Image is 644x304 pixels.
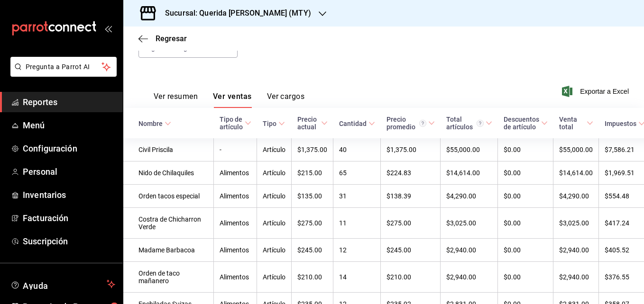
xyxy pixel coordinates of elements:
[339,120,375,127] span: Cantidad
[156,34,187,43] span: Regresar
[292,208,333,239] td: $275.00
[504,116,548,131] span: Descuentos de artículo
[553,185,599,208] td: $4,290.00
[257,138,292,161] td: Artículo
[23,278,103,290] span: Ayuda
[297,116,319,131] div: Precio actual
[123,262,214,293] td: Orden de taco mañanero
[553,161,599,185] td: $14,614.00
[333,262,381,293] td: 14
[123,161,214,185] td: Nido de Chilaquiles
[441,208,498,239] td: $3,025.00
[123,185,214,208] td: Orden tacos especial
[23,119,115,132] span: Menú
[214,185,257,208] td: Alimentos
[213,92,252,108] button: Ver ventas
[26,62,102,72] span: Pregunta a Parrot AI
[220,116,243,131] div: Tipo de artículo
[553,262,599,293] td: $2,940.00
[23,235,115,248] span: Suscripción
[553,239,599,262] td: $2,940.00
[381,161,441,185] td: $224.83
[263,120,276,127] div: Tipo
[498,208,553,239] td: $0.00
[23,96,115,108] span: Reportes
[498,185,553,208] td: $0.00
[292,185,333,208] td: $135.00
[504,116,539,131] div: Descuentos de artículo
[559,116,593,131] span: Venta total
[292,138,333,161] td: $1,375.00
[138,120,171,127] span: Nombre
[381,138,441,161] td: $1,375.00
[441,138,498,161] td: $55,000.00
[267,92,305,108] button: Ver cargos
[339,120,367,127] div: Cantidad
[477,120,484,127] svg: El total artículos considera cambios de precios en los artículos así como costos adicionales por ...
[214,262,257,293] td: Alimentos
[381,208,441,239] td: $275.00
[605,120,636,127] div: Impuestos
[154,92,198,108] button: Ver resumen
[23,142,115,155] span: Configuración
[123,208,214,239] td: Costra de Chicharron Verde
[441,262,498,293] td: $2,940.00
[23,188,115,201] span: Inventarios
[381,262,441,293] td: $210.00
[214,208,257,239] td: Alimentos
[138,34,187,43] button: Regresar
[214,161,257,185] td: Alimentos
[386,116,435,131] span: Precio promedio
[214,239,257,262] td: Alimentos
[441,161,498,185] td: $14,614.00
[441,185,498,208] td: $4,290.00
[498,262,553,293] td: $0.00
[333,138,381,161] td: 40
[214,138,257,161] td: -
[333,239,381,262] td: 12
[333,185,381,208] td: 31
[23,212,115,224] span: Facturación
[498,239,553,262] td: $0.00
[333,161,381,185] td: 65
[123,239,214,262] td: Madame Barbacoa
[381,185,441,208] td: $138.39
[333,208,381,239] td: 11
[257,262,292,293] td: Artículo
[292,161,333,185] td: $215.00
[257,161,292,185] td: Artículo
[257,185,292,208] td: Artículo
[381,239,441,262] td: $245.00
[446,116,492,131] span: Total artículos
[419,120,426,127] svg: Precio promedio = Total artículos / cantidad
[263,120,285,127] span: Tipo
[441,239,498,262] td: $2,940.00
[104,25,112,32] button: open_drawer_menu
[292,262,333,293] td: $210.00
[553,208,599,239] td: $3,025.00
[386,116,426,131] div: Precio promedio
[564,86,629,97] button: Exportar a Excel
[292,239,333,262] td: $245.00
[154,92,304,108] div: navigation tabs
[23,165,115,178] span: Personal
[498,138,553,161] td: $0.00
[138,120,163,127] div: Nombre
[446,116,484,131] div: Total artículos
[10,57,117,77] button: Pregunta a Parrot AI
[257,208,292,239] td: Artículo
[559,116,585,131] div: Venta total
[220,116,251,131] span: Tipo de artículo
[498,161,553,185] td: $0.00
[257,239,292,262] td: Artículo
[123,138,214,161] td: Civil Priscila
[553,138,599,161] td: $55,000.00
[157,8,311,19] h3: Sucursal: Querida [PERSON_NAME] (MTY)
[7,69,117,79] a: Pregunta a Parrot AI
[297,116,328,131] span: Precio actual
